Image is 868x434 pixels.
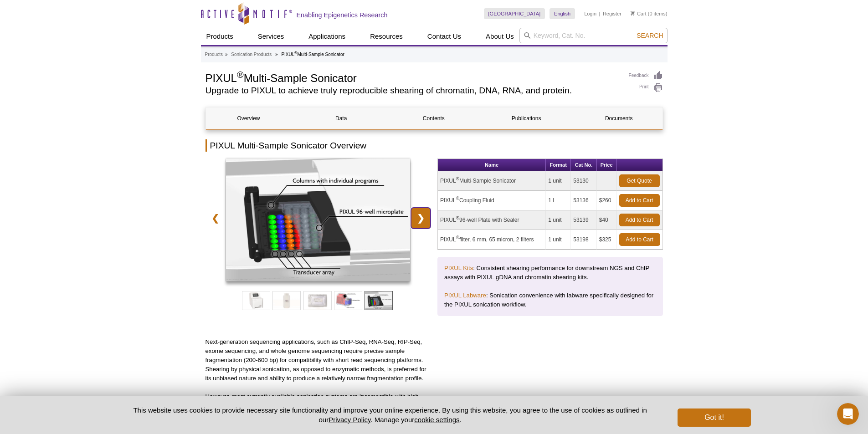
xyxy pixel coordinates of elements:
[444,291,656,309] p: : Sonication convenience with labware specifically designed for the PIXUL sonication workflow.
[444,292,486,299] a: PIXUL Labware
[237,70,244,80] sup: ®
[275,52,278,57] li: »
[619,233,660,246] a: Add to Cart
[546,191,571,210] td: 1 L
[226,158,411,284] a: Sonicator Plate
[584,10,596,17] a: Login
[201,28,239,45] a: Products
[597,191,617,210] td: $260
[597,159,617,171] th: Price
[631,11,635,15] img: Your Cart
[546,210,571,230] td: 1 unit
[297,11,388,19] h2: Enabling Epigenetics Research
[546,159,571,171] th: Format
[231,51,272,59] a: Sonication Products
[225,52,228,57] li: »
[281,52,344,57] li: PIXUL Multi-Sample Sonicator
[619,214,660,226] a: Add to Cart
[483,107,569,129] a: Publications
[480,28,519,45] a: About Us
[619,194,660,207] a: Add to Cart
[519,28,668,43] input: Keyword, Cat. No.
[456,215,459,220] sup: ®
[414,416,459,424] button: cookie settings
[438,171,546,191] td: PIXUL Multi-Sample Sonicator
[118,405,663,424] p: This website uses cookies to provide necessary site functionality and improve your online experie...
[603,10,621,17] a: Register
[597,230,617,250] td: $325
[571,210,596,230] td: 53139
[438,191,546,210] td: PIXUL Coupling Fluid
[365,28,408,45] a: Resources
[438,210,546,230] td: PIXUL 96-well Plate with Sealer
[205,51,223,59] a: Products
[571,191,596,210] td: 53136
[571,171,596,191] td: 53130
[411,208,431,229] a: ❯
[634,31,666,40] button: Search
[576,107,662,129] a: Documents
[422,28,467,45] a: Contact Us
[456,196,459,201] sup: ®
[597,210,617,230] td: $40
[226,158,411,281] img: Sonicator Plate
[571,159,596,171] th: Cat No.
[294,51,297,55] sup: ®
[444,264,656,282] p: : Consistent shearing performance for downstream NGS and ChIP assays with PIXUL gDNA and chromati...
[438,230,546,250] td: PIXUL filter, 6 mm, 65 micron, 2 filters
[205,87,620,95] h2: Upgrade to PIXUL to achieve truly reproducible shearing of chromatin, DNA, RNA, and protein.
[637,32,663,39] span: Search
[391,107,477,129] a: Contents
[678,408,750,427] button: Got it!
[329,416,370,424] a: Privacy Policy
[205,139,663,152] h2: PIXUL Multi-Sample Sonicator Overview
[546,230,571,250] td: 1 unit
[438,159,546,171] th: Name
[252,28,290,45] a: Services
[619,174,660,187] a: Get Quote
[837,403,859,425] iframe: Intercom live chat
[205,208,225,229] a: ❮
[550,8,575,19] a: English
[205,337,431,383] p: Next-generation sequencing applications, such as ChIP-Seq, RNA-Seq, RIP-Seq, exome sequencing, an...
[631,10,647,17] a: Cart
[303,28,351,45] a: Applications
[546,171,571,191] td: 1 unit
[629,83,663,93] a: Print
[599,8,601,19] li: |
[444,265,473,271] a: PIXUL Kits
[571,230,596,250] td: 53198
[206,107,292,129] a: Overview
[631,8,668,19] li: (0 items)
[629,71,663,81] a: Feedback
[484,8,545,19] a: [GEOGRAPHIC_DATA]
[456,235,459,240] sup: ®
[456,176,459,181] sup: ®
[205,71,620,84] h1: PIXUL Multi-Sample Sonicator
[298,107,384,129] a: Data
